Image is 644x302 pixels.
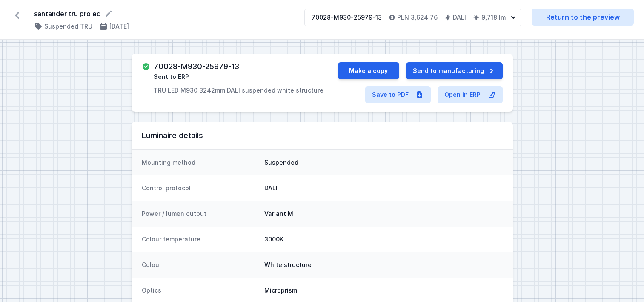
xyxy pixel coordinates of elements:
a: Open in ERP [438,86,503,103]
p: TRU LED M930 3242mm DALI suspended white structure [154,86,323,95]
dd: 3000K [264,235,503,244]
h4: PLN 3,624.76 [397,13,438,22]
button: Send to manufacturing [406,62,503,79]
dt: Colour temperature [142,235,258,244]
dd: Suspended [264,158,503,167]
dt: Colour [142,261,258,269]
dt: Optics [142,286,258,295]
dt: Control protocol [142,184,258,192]
h4: 9,718 lm [481,13,506,22]
h3: 70028-M930-25979-13 [154,62,239,71]
dd: White structure [264,261,503,269]
button: 70028-M930-25979-13PLN 3,624.76DALI9,718 lm [304,9,521,26]
button: Rename project [104,9,113,18]
dd: Variant M [264,209,503,218]
dt: Power / lumen output [142,209,258,218]
dt: Mounting method [142,158,258,167]
a: Save to PDF [365,86,431,103]
h4: [DATE] [109,22,129,31]
div: 70028-M930-25979-13 [312,13,382,22]
dd: DALI [264,184,503,192]
h3: Luminaire details [142,131,503,141]
h4: Suspended TRU [44,22,92,31]
button: Make a copy [338,62,399,79]
a: Return to the preview [532,9,634,26]
dd: Microprism [264,286,503,295]
span: Sent to ERP [154,73,189,81]
form: santander tru pro ed [34,9,294,19]
h4: DALI [453,13,466,22]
